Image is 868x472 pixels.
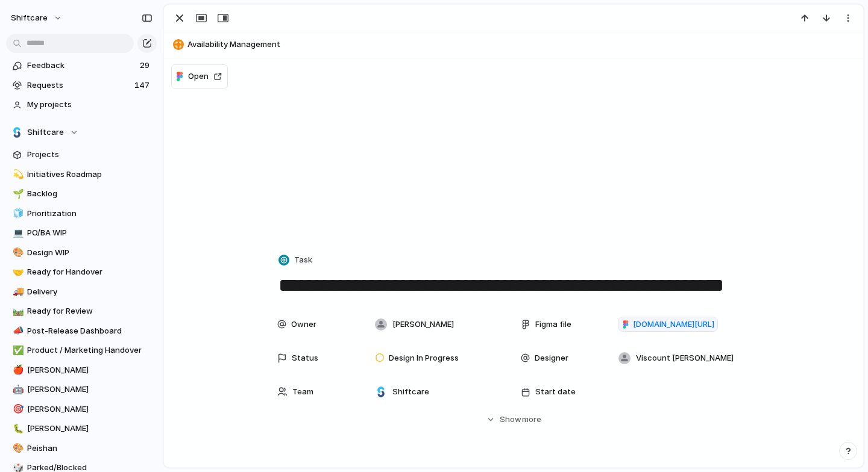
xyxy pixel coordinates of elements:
span: My projects [27,99,153,111]
div: 🤖 [13,383,21,397]
div: 💻 [13,226,21,240]
div: 📣 [13,324,21,338]
button: 🍎 [11,364,23,376]
span: Status [292,352,318,364]
span: [PERSON_NAME] [392,318,454,331]
span: PO/BA WIP [27,227,153,239]
a: 🤖[PERSON_NAME] [6,380,157,399]
button: 🌱 [11,188,23,200]
span: Product / Marketing Handover [27,344,153,356]
a: 🍎[PERSON_NAME] [6,361,157,379]
button: Task [276,252,316,269]
a: 📣Post-Release Dashboard [6,322,157,340]
span: Task [294,254,312,266]
span: Design In Progress [389,352,459,364]
div: 🎨 [13,246,21,259]
a: 🧊Prioritization [6,205,157,223]
span: [PERSON_NAME] [27,383,153,396]
button: Open [171,64,228,88]
span: Start date [535,386,576,398]
span: [PERSON_NAME] [27,364,153,376]
button: ✅ [11,344,23,356]
span: shiftcare [11,12,48,24]
a: Projects [6,146,157,164]
a: 💫Initiatives Roadmap [6,166,157,184]
span: Delivery [27,286,153,298]
button: 🎯 [11,403,23,415]
button: 🤖 [11,383,23,396]
div: 🤝 [13,265,21,279]
span: Prioritization [27,208,153,220]
a: [DOMAIN_NAME][URL] [618,317,718,332]
span: Projects [27,149,153,161]
div: 🌱 [13,187,21,201]
span: Viscount [PERSON_NAME] [636,352,734,364]
button: Availability Management [169,35,858,54]
span: [DOMAIN_NAME][URL] [633,318,714,331]
a: 🚚Delivery [6,283,157,301]
a: 🎯[PERSON_NAME] [6,400,157,418]
span: Post-Release Dashboard [27,325,153,337]
button: shiftcare [5,8,69,28]
div: 🚚 [13,285,21,299]
span: [PERSON_NAME] [27,403,153,415]
a: 🤝Ready for Handover [6,263,157,281]
div: 🎯 [13,402,21,416]
a: My projects [6,96,157,114]
span: Team [292,386,313,398]
span: Designer [535,352,568,364]
button: 🚚 [11,286,23,298]
span: Ready for Handover [27,266,153,278]
div: ✅ [13,344,21,358]
span: Shiftcare [392,386,429,398]
span: Show [500,414,521,426]
span: Peishan [27,442,153,455]
span: Figma file [535,318,571,331]
span: 147 [134,79,152,92]
button: 🤝 [11,266,23,278]
button: 🎨 [11,247,23,259]
a: 🎨Design WIP [6,244,157,262]
a: 🐛[PERSON_NAME] [6,420,157,438]
span: Backlog [27,188,153,200]
span: Requests [27,79,131,92]
a: Feedback29 [6,57,157,75]
button: 🧊 [11,208,23,220]
a: 🛤️Ready for Review [6,302,157,320]
button: 💫 [11,169,23,181]
span: [PERSON_NAME] [27,423,153,435]
a: 🌱Backlog [6,185,157,203]
button: 📣 [11,325,23,337]
span: Feedback [27,60,136,72]
span: Owner [291,318,316,331]
a: 💻PO/BA WIP [6,224,157,242]
button: Showmore [277,409,750,430]
span: more [522,414,541,426]
span: Initiatives Roadmap [27,169,153,181]
div: 🧊 [13,206,21,220]
span: Design WIP [27,247,153,259]
div: 🐛 [13,422,21,436]
span: 29 [140,60,152,72]
button: 🎨 [11,442,23,455]
button: Shiftcare [6,123,157,141]
span: Ready for Review [27,305,153,317]
span: Shiftcare [27,126,64,138]
span: Availability Management [187,39,858,51]
a: 🎨Peishan [6,439,157,458]
div: 🎨 [13,441,21,455]
button: 🛤️ [11,305,23,317]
